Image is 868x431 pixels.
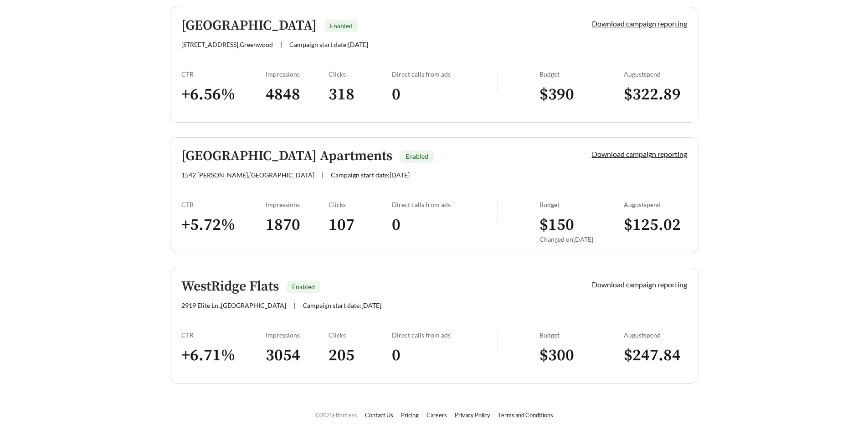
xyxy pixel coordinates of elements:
div: August spend [624,70,687,78]
h3: 0 [392,84,497,105]
a: Pricing [401,411,419,419]
span: Campaign start date: [DATE] [331,171,410,179]
h3: $ 390 [539,84,624,105]
a: Careers [426,411,447,419]
span: Enabled [406,152,428,160]
h3: + 6.56 % [181,84,266,105]
div: CTR [181,201,266,208]
div: Impressions [266,331,329,339]
h3: $ 322.89 [624,84,687,105]
div: Budget [539,331,624,339]
h5: WestRidge Flats [181,279,279,294]
a: Download campaign reporting [592,280,687,289]
h5: [GEOGRAPHIC_DATA] Apartments [181,149,392,164]
a: Privacy Policy [455,411,490,419]
h3: 0 [392,215,497,235]
span: | [322,171,324,179]
h3: 205 [329,345,392,366]
div: Changed on [DATE] [539,235,624,243]
span: | [280,41,282,48]
div: Impressions [266,201,329,208]
h5: [GEOGRAPHIC_DATA] [181,18,317,33]
a: Download campaign reporting [592,150,687,158]
div: Budget [539,70,624,78]
a: Terms and Conditions [498,411,553,419]
span: 2919 Elite Ln. , [GEOGRAPHIC_DATA] [181,301,286,309]
a: WestRidge FlatsEnabled2919 Elite Ln.,[GEOGRAPHIC_DATA]|Campaign start date:[DATE]Download campaig... [170,268,699,384]
div: CTR [181,331,266,339]
h3: $ 247.84 [624,345,687,366]
h3: 318 [329,84,392,105]
span: | [293,301,295,309]
h3: + 6.71 % [181,345,266,366]
h3: 107 [329,215,392,235]
span: Campaign start date: [DATE] [303,301,381,309]
span: 1542 [PERSON_NAME] , [GEOGRAPHIC_DATA] [181,171,314,179]
div: August spend [624,331,687,339]
h3: $ 125.02 [624,215,687,235]
h3: 4848 [266,84,329,105]
span: © 2025 Effortless [315,411,357,419]
img: line [497,201,498,223]
a: Download campaign reporting [592,19,687,28]
div: Clicks [329,70,392,78]
div: Impressions [266,70,329,78]
div: Clicks [329,331,392,339]
span: Enabled [292,283,315,291]
a: Contact Us [365,411,393,419]
img: line [497,331,498,353]
div: Direct calls from ads [392,201,497,208]
span: [STREET_ADDRESS] , Greenwood [181,41,273,48]
span: Campaign start date: [DATE] [289,41,368,48]
h3: $ 300 [539,345,624,366]
span: Enabled [330,22,353,30]
div: Direct calls from ads [392,70,497,78]
div: Clicks [329,201,392,208]
a: [GEOGRAPHIC_DATA]Enabled[STREET_ADDRESS],Greenwood|Campaign start date:[DATE]Download campaign re... [170,7,699,123]
h3: 1870 [266,215,329,235]
h3: 3054 [266,345,329,366]
h3: $ 150 [539,215,624,235]
div: August spend [624,201,687,208]
h3: 0 [392,345,497,366]
img: line [497,70,498,92]
div: CTR [181,70,266,78]
h3: + 5.72 % [181,215,266,235]
div: Budget [539,201,624,208]
div: Direct calls from ads [392,331,497,339]
a: [GEOGRAPHIC_DATA] ApartmentsEnabled1542 [PERSON_NAME],[GEOGRAPHIC_DATA]|Campaign start date:[DATE... [170,137,699,253]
